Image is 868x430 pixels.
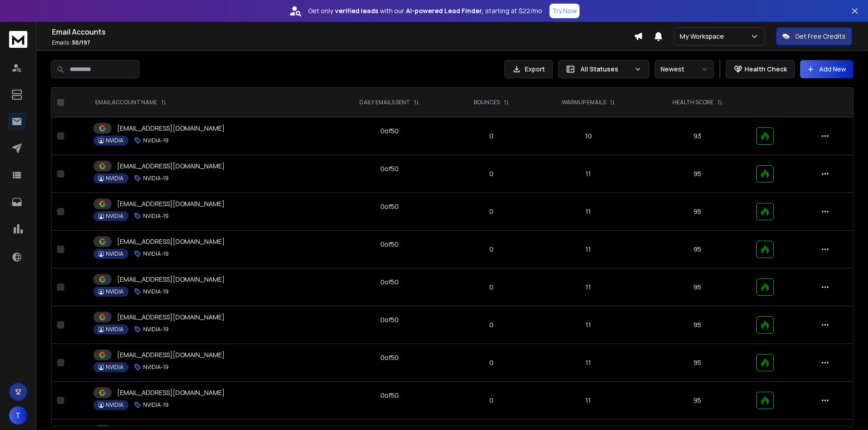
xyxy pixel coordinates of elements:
[745,65,787,74] p: Health Check
[532,344,644,382] td: 11
[360,99,410,106] p: DAILY EMAILS SENT
[532,231,644,268] td: 11
[532,382,644,420] td: 11
[52,39,634,46] p: Emails :
[580,65,631,74] p: All Statuses
[143,250,169,258] p: NVIDIA-19
[726,60,795,78] button: Health Check
[456,169,527,178] p: 0
[117,388,225,397] p: [EMAIL_ADDRESS][DOMAIN_NAME]
[117,313,225,322] p: [EMAIL_ADDRESS][DOMAIN_NAME]
[644,193,751,231] td: 95
[380,353,399,362] div: 0 of 50
[52,26,634,37] h1: Email Accounts
[143,401,169,409] p: NVIDIA-19
[308,6,542,15] p: Get only with our starting at $22/mo
[143,364,169,371] p: NVIDIA-19
[644,306,751,344] td: 95
[532,306,644,344] td: 11
[143,175,169,182] p: NVIDIA-19
[644,268,751,306] td: 95
[380,240,399,249] div: 0 of 50
[456,396,527,405] p: 0
[532,193,644,231] td: 11
[795,32,846,41] p: Get Free Credits
[776,27,852,46] button: Get Free Credits
[106,212,123,220] p: NVIDIA
[456,358,527,367] p: 0
[644,231,751,268] td: 95
[106,250,123,258] p: NVIDIA
[117,199,225,208] p: [EMAIL_ADDRESS][DOMAIN_NAME]
[655,60,714,78] button: Newest
[72,39,90,46] span: 50 / 197
[680,32,728,41] p: My Workspace
[644,155,751,193] td: 95
[552,6,577,15] p: Try Now
[474,99,500,106] p: BOUNCES
[380,391,399,400] div: 0 of 50
[550,4,580,18] button: Try Now
[456,245,527,254] p: 0
[9,31,27,48] img: logo
[117,237,225,246] p: [EMAIL_ADDRESS][DOMAIN_NAME]
[644,382,751,420] td: 95
[106,175,123,182] p: NVIDIA
[644,117,751,155] td: 93
[143,326,169,333] p: NVIDIA-19
[380,164,399,173] div: 0 of 50
[380,315,399,324] div: 0 of 50
[117,124,225,133] p: [EMAIL_ADDRESS][DOMAIN_NAME]
[380,202,399,211] div: 0 of 50
[504,60,553,78] button: Export
[456,207,527,216] p: 0
[143,137,169,144] p: NVIDIA-19
[673,99,714,106] p: HEALTH SCORE
[143,212,169,220] p: NVIDIA-19
[117,162,225,171] p: [EMAIL_ADDRESS][DOMAIN_NAME]
[9,406,27,425] button: T
[456,283,527,292] p: 0
[335,6,378,15] strong: verified leads
[106,326,123,333] p: NVIDIA
[106,401,123,409] p: NVIDIA
[117,275,225,284] p: [EMAIL_ADDRESS][DOMAIN_NAME]
[532,155,644,193] td: 11
[644,344,751,382] td: 95
[106,137,123,144] p: NVIDIA
[456,132,527,141] p: 0
[380,126,399,136] div: 0 of 50
[106,364,123,371] p: NVIDIA
[800,60,853,78] button: Add New
[562,99,606,106] p: WARMUP EMAILS
[143,288,169,295] p: NVIDIA-19
[380,278,399,287] div: 0 of 50
[117,350,225,359] p: [EMAIL_ADDRESS][DOMAIN_NAME]
[406,6,483,15] strong: AI-powered Lead Finder,
[456,320,527,329] p: 0
[95,99,166,106] div: EMAIL ACCOUNT NAME
[106,288,123,295] p: NVIDIA
[532,117,644,155] td: 10
[532,268,644,306] td: 11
